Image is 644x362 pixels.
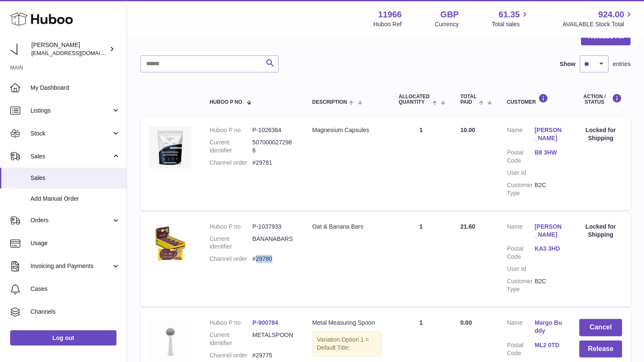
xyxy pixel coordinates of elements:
[507,126,534,144] dt: Name
[317,336,369,351] span: Option 1 = Default Title;
[210,255,252,263] dt: Channel order
[579,94,622,105] div: Action / Status
[210,138,252,155] dt: Current identifier
[252,159,295,167] dd: #29781
[252,223,295,231] dd: P-1037933
[562,20,634,28] span: AVAILABLE Stock Total
[210,126,252,134] dt: Huboo P no
[534,341,562,349] a: ML2 0TD
[507,341,534,357] dt: Postal Code
[398,94,430,105] span: ALLOCATED Quantity
[498,9,520,20] span: 61.35
[10,43,23,55] img: info@tenpm.co
[30,84,120,92] span: My Dashboard
[252,351,295,359] dd: #29775
[30,216,111,224] span: Orders
[507,223,534,241] dt: Name
[312,223,381,231] div: Oat & Banana Bars
[149,319,191,361] img: 119661708700712.jpg
[507,149,534,165] dt: Postal Code
[534,223,562,239] a: [PERSON_NAME]
[460,223,475,230] span: 21.60
[613,60,630,68] span: entries
[210,331,252,347] dt: Current identifier
[560,60,575,68] label: Show
[534,149,562,157] a: B8 3HW
[534,277,562,293] dd: B2C
[507,319,534,337] dt: Name
[10,330,116,345] a: Log out
[460,94,477,105] span: Total paid
[31,41,108,57] div: [PERSON_NAME]
[579,223,622,239] div: Locked for Shipping
[30,285,120,293] span: Cases
[534,319,562,335] a: Margo Buddy
[30,174,120,182] span: Sales
[210,319,252,327] dt: Huboo P no
[30,195,120,203] span: Add Manual Order
[210,351,252,359] dt: Channel order
[435,20,459,28] div: Currency
[460,127,475,133] span: 10.00
[149,223,191,265] img: 1742290801.jpg
[579,126,622,142] div: Locked for Shipping
[210,159,252,167] dt: Channel order
[210,235,252,251] dt: Current identifier
[598,9,624,20] span: 924.00
[149,126,191,169] img: 1734951587.jpg
[390,214,452,306] td: 1
[312,126,381,134] div: Magnesium Capsules
[507,245,534,261] dt: Postal Code
[579,340,622,358] button: Release
[507,169,534,177] dt: User Id
[312,331,381,356] div: Variation:
[30,130,111,138] span: Stock
[252,138,295,155] dd: 5070000272986
[30,239,120,247] span: Usage
[378,9,402,20] strong: 11966
[31,50,124,56] span: [EMAIL_ADDRESS][DOMAIN_NAME]
[30,262,111,270] span: Invoicing and Payments
[210,99,242,105] span: Huboo P no
[507,94,562,105] div: Customer
[252,235,295,251] dd: BANANABARS
[492,20,529,28] span: Total sales
[30,107,111,115] span: Listings
[534,126,562,142] a: [PERSON_NAME]
[534,245,562,253] a: KA3 3HD
[252,126,295,134] dd: P-1026364
[252,319,278,326] a: P-900784
[252,255,295,263] dd: #29780
[562,9,634,28] a: 924.00 AVAILABLE Stock Total
[30,308,120,316] span: Channels
[440,9,459,20] strong: GBP
[534,181,562,197] dd: B2C
[460,319,472,326] span: 0.00
[210,223,252,231] dt: Huboo P no
[30,152,111,160] span: Sales
[312,319,381,327] div: Metal Measuring Spoon
[312,99,347,105] span: Description
[373,20,402,28] div: Huboo Ref
[507,277,534,293] dt: Customer Type
[492,9,529,28] a: 61.35 Total sales
[507,265,534,273] dt: User Id
[252,331,295,347] dd: METALSPOON
[390,118,452,210] td: 1
[507,181,534,197] dt: Customer Type
[579,319,622,336] button: Cancel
